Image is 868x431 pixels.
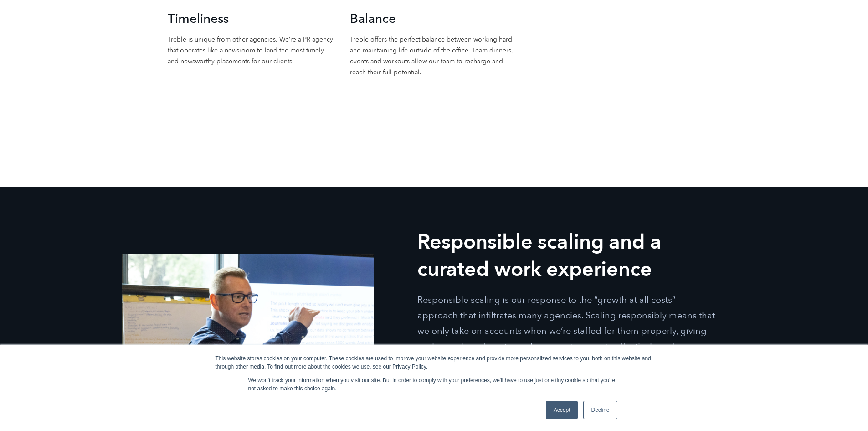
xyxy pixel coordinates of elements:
div: This website stores cookies on your computer. These cookies are used to improve your website expe... [216,354,653,371]
p: Treble offers the perfect balance between working hard and maintaining life outside of the office... [350,34,519,78]
a: Decline [583,401,617,419]
h3: Balance [350,10,519,27]
p: Treble is unique from other agencies. We’re a PR agency that operates like a newsroom to land the... [168,34,336,67]
h2: Responsible scaling and a curated work experience [417,228,717,283]
p: We won't track your information when you visit our site. But in order to comply with your prefere... [248,376,620,393]
h3: Timeliness [168,10,336,27]
a: Accept [546,401,578,419]
p: Responsible scaling is our response to the “growth at all costs” approach that infiltrates many a... [417,292,717,370]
